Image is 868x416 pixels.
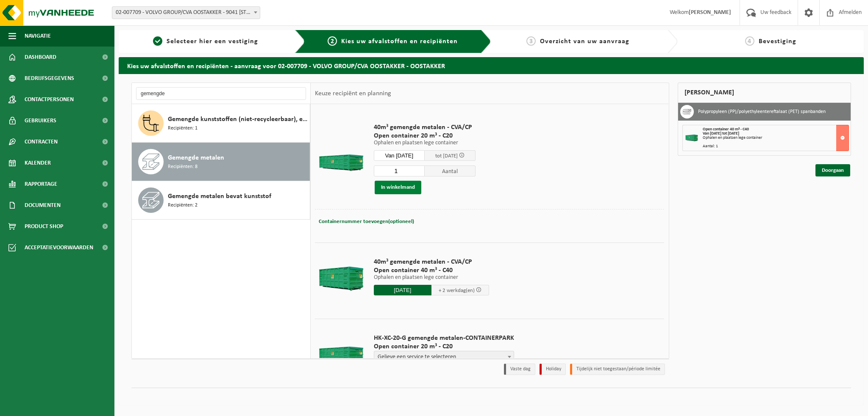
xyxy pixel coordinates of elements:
input: Selecteer datum [374,150,425,161]
p: Ophalen en plaatsen lege container [374,140,476,146]
span: Gebruikers [25,110,56,131]
div: Keuze recipiënt en planning [311,83,395,104]
span: Recipiënten: 8 [168,163,198,171]
p: Ophalen en plaatsen lege container [374,275,489,281]
input: Materiaal zoeken [136,87,306,100]
strong: Van [DATE] tot [DATE] [703,131,739,136]
span: Recipiënten: 2 [168,201,198,209]
button: Gemengde metalen bevat kunststof Recipiënten: 2 [132,181,310,220]
div: Aantal: 1 [703,144,849,149]
span: Kalender [25,152,51,174]
span: Gemengde metalen [168,153,224,163]
span: Containernummer toevoegen(optioneel) [319,219,414,224]
li: Vaste dag [504,364,535,375]
span: 40m³ gemengde metalen - CVA/CP [374,123,476,132]
button: Gemengde kunststoffen (niet-recycleerbaar), exclusief PVC Recipiënten: 1 [132,104,310,143]
span: Gemengde kunststoffen (niet-recycleerbaar), exclusief PVC [168,114,308,124]
span: Recipiënten: 1 [168,124,198,132]
span: Documenten [25,195,61,216]
button: Containernummer toevoegen(optioneel) [318,216,415,228]
span: + 2 werkdag(en) [439,288,475,293]
div: [PERSON_NAME] [678,83,851,103]
a: 1Selecteer hier een vestiging [123,36,288,47]
h3: Polypropyleen (PP)/polyethyleentereftalaat (PET) spanbanden [698,105,826,118]
div: Ophalen en plaatsen lege container [703,136,849,140]
span: Kies uw afvalstoffen en recipiënten [341,38,458,45]
h2: Kies uw afvalstoffen en recipiënten - aanvraag voor 02-007709 - VOLVO GROUP/CVA OOSTAKKER - OOSTA... [119,57,864,74]
span: 40m³ gemengde metalen - CVA/CP [374,258,489,266]
span: Gemengde metalen bevat kunststof [168,191,271,201]
span: Navigatie [25,25,51,47]
span: 02-007709 - VOLVO GROUP/CVA OOSTAKKER - 9041 OOSTAKKER, SMALLEHEERWEG 31 [112,6,260,19]
span: Gelieve een service te selecteren [374,351,514,363]
span: Bevestiging [759,38,796,45]
strong: [PERSON_NAME] [689,9,731,16]
span: HK-XC-20-G gemengde metalen-CONTAINERPARK [374,334,514,342]
span: Acceptatievoorwaarden [25,237,93,258]
span: Open container 20 m³ - C20 [374,132,476,140]
li: Tijdelijk niet toegestaan/période limitée [570,364,665,375]
span: Aantal [425,165,476,176]
span: Bedrijfsgegevens [25,68,74,89]
button: Gemengde metalen Recipiënten: 8 [132,143,310,181]
span: Contactpersonen [25,89,74,110]
span: Open container 40 m³ - C40 [703,127,749,132]
span: tot [DATE] [435,153,458,159]
span: 3 [526,36,536,46]
span: Gelieve een service te selecteren [374,351,514,364]
a: Doorgaan [815,164,850,176]
span: Rapportage [25,174,57,195]
span: 4 [745,36,754,46]
span: 02-007709 - VOLVO GROUP/CVA OOSTAKKER - 9041 OOSTAKKER, SMALLEHEERWEG 31 [112,7,260,19]
input: Selecteer datum [374,285,431,295]
span: Overzicht van uw aanvraag [540,38,629,45]
span: 2 [328,36,337,46]
span: Open container 20 m³ - C20 [374,342,514,351]
span: Product Shop [25,216,63,237]
li: Holiday [540,364,566,375]
span: Contracten [25,131,58,152]
span: Open container 40 m³ - C40 [374,266,489,275]
button: In winkelmand [375,181,421,194]
span: Dashboard [25,47,56,68]
span: Selecteer hier een vestiging [167,38,258,45]
span: 1 [153,36,162,46]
